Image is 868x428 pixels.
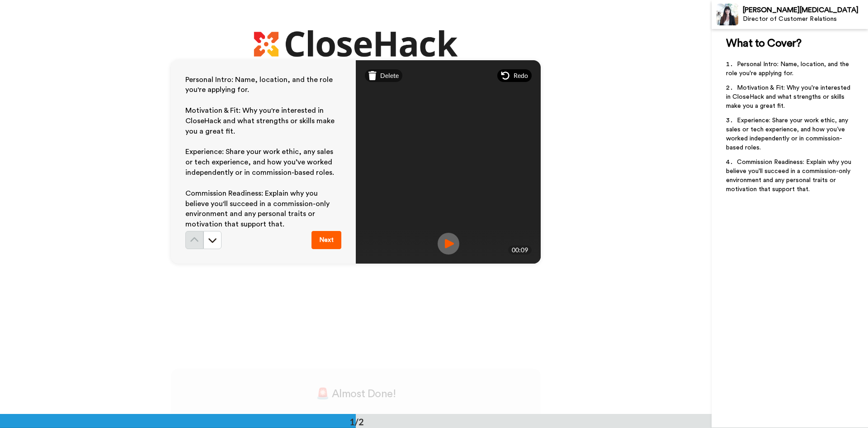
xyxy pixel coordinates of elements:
[185,107,336,135] span: Motivation & Fit: Why you're interested in CloseHack and what strengths or skills make you a grea...
[726,61,851,77] span: Personal Intro: Name, location, and the role you're applying for.
[335,415,378,428] div: 1/2
[365,69,402,82] div: Delete
[726,85,852,109] span: Motivation & Fit: Why you're interested in CloseHack and what strengths or skills make you a grea...
[726,159,853,192] span: Commission Readiness: Explain why you believe you'll succeed in a commission-only environment and...
[508,245,532,255] div: 00:09
[185,76,335,94] span: Personal Intro: Name, location, and the role you're applying for.
[726,38,801,49] span: What to Cover?
[185,148,335,176] span: Experience: Share your work ethic, any sales or tech experience, and how you’ve worked independen...
[726,117,850,151] span: Experience: Share your work ethic, any sales or tech experience, and how you’ve worked independen...
[717,4,738,25] img: Profile Image
[185,190,331,228] span: Commission Readiness: Explain why you believe you'll succeed in a commission-only environment and...
[497,69,532,82] div: Redo
[438,233,459,255] img: ic_record_play.svg
[311,231,341,249] button: Next
[514,71,528,80] span: Redo
[380,71,399,80] span: Delete
[743,6,868,14] div: [PERSON_NAME][MEDICAL_DATA]
[743,15,868,23] div: Director of Customer Relations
